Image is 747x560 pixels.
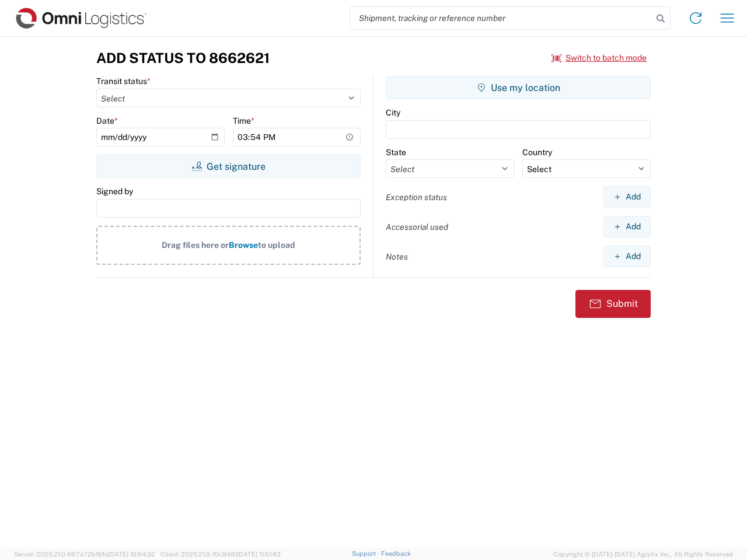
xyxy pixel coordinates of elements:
[603,186,651,208] button: Add
[522,147,552,157] label: Country
[96,155,361,178] button: Get signature
[237,551,281,558] span: [DATE] 11:51:43
[160,551,281,558] span: Client: 2025.21.0-f0c8481
[229,240,258,250] span: Browse
[352,550,381,557] a: Support
[553,549,733,559] span: Copyright © [DATE]-[DATE] Agistix Inc., All Rights Reserved
[233,116,254,126] label: Time
[386,76,651,99] button: Use my location
[386,107,400,118] label: City
[386,222,448,232] label: Accessorial used
[96,186,133,197] label: Signed by
[551,48,647,68] button: Switch to batch mode
[575,290,651,318] button: Submit
[96,76,151,86] label: Transit status
[350,7,652,29] input: Shipment, tracking or reference number
[386,147,406,157] label: State
[162,240,229,250] span: Drag files here or
[381,550,411,557] a: Feedback
[603,246,651,267] button: Add
[386,192,447,202] label: Exception status
[14,551,155,558] span: Server: 2025.21.0-667a72bf6fa
[96,50,270,66] h3: Add Status to 8662621
[603,216,651,237] button: Add
[108,551,155,558] span: [DATE] 10:54:32
[258,240,295,250] span: to upload
[96,116,118,126] label: Date
[386,251,408,262] label: Notes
